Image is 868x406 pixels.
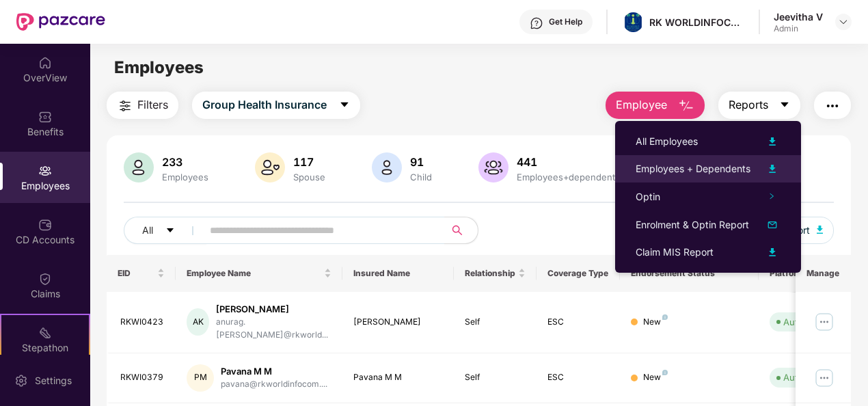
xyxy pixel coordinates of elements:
[813,367,835,389] img: manageButton
[817,226,824,234] img: svg+xml;base64,PHN2ZyB4bWxucz0iaHR0cDovL3d3dy53My5vcmcvMjAwMC9zdmciIHhtbG5zOnhsaW5rPSJodHRwOi8vd3...
[176,255,342,292] th: Employee Name
[643,371,668,384] div: New
[514,172,623,182] div: Employees+dependents
[142,223,153,238] span: All
[768,193,775,200] span: right
[137,96,168,113] span: Filters
[547,316,609,329] div: ESC
[16,13,105,31] img: New Pazcare Logo
[117,98,133,114] img: svg+xml;base64,PHN2ZyB4bWxucz0iaHR0cDovL3d3dy53My5vcmcvMjAwMC9zdmciIHdpZHRoPSIyNCIgaGVpZ2h0PSIyNC...
[159,155,211,169] div: 233
[187,364,214,392] div: PM
[636,245,714,260] div: Claim MIS Report
[216,303,331,316] div: [PERSON_NAME]
[444,225,471,236] span: search
[549,16,582,27] div: Get Help
[187,308,209,336] div: AK
[764,133,781,150] img: svg+xml;base64,PHN2ZyB4bWxucz0iaHR0cDovL3d3dy53My5vcmcvMjAwMC9zdmciIHhtbG5zOnhsaW5rPSJodHRwOi8vd3...
[290,155,328,169] div: 117
[38,56,52,70] img: svg+xml;base64,PHN2ZyBpZD0iSG9tZSIgeG1sbnM9Imh0dHA6Ly93d3cudzMub3JnLzIwMDAvc3ZnIiB3aWR0aD0iMjAiIG...
[107,255,176,292] th: EID
[38,164,52,178] img: svg+xml;base64,PHN2ZyBpZD0iRW1wbG95ZWVzIiB4bWxucz0iaHR0cDovL3d3dy53My5vcmcvMjAwMC9zdmciIHdpZHRoPS...
[255,152,285,182] img: svg+xml;base64,PHN2ZyB4bWxucz0iaHR0cDovL3d3dy53My5vcmcvMjAwMC9zdmciIHhtbG5zOnhsaW5rPSJodHRwOi8vd3...
[678,98,694,114] img: svg+xml;base64,PHN2ZyB4bWxucz0iaHR0cDovL3d3dy53My5vcmcvMjAwMC9zdmciIHhtbG5zOnhsaW5rPSJodHRwOi8vd3...
[718,92,800,119] button: Reportscaret-down
[124,217,207,244] button: Allcaret-down
[118,268,155,279] span: EID
[159,172,211,182] div: Employees
[192,92,360,119] button: Group Health Insurancecaret-down
[465,268,516,279] span: Relationship
[729,96,768,113] span: Reports
[824,98,841,114] img: svg+xml;base64,PHN2ZyB4bWxucz0iaHR0cDovL3d3dy53My5vcmcvMjAwMC9zdmciIHdpZHRoPSIyNCIgaGVpZ2h0PSIyNC...
[547,371,609,384] div: ESC
[187,268,321,279] span: Employee Name
[14,374,28,388] img: svg+xml;base64,PHN2ZyBpZD0iU2V0dGluZy0yMHgyMCIgeG1sbnM9Imh0dHA6Ly93d3cudzMub3JnLzIwMDAvc3ZnIiB3aW...
[478,152,508,182] img: svg+xml;base64,PHN2ZyB4bWxucz0iaHR0cDovL3d3dy53My5vcmcvMjAwMC9zdmciIHhtbG5zOnhsaW5rPSJodHRwOi8vd3...
[796,255,851,292] th: Manage
[342,255,454,292] th: Insured Name
[783,370,838,384] div: Auto Verified
[606,92,705,119] button: Employee
[407,172,435,182] div: Child
[514,155,623,169] div: 441
[636,217,749,232] div: Enrolment & Optin Report
[838,16,849,27] img: svg+xml;base64,PHN2ZyBpZD0iRHJvcGRvd24tMzJ4MzIiIHhtbG5zPSJodHRwOi8vd3d3LnczLm9yZy8yMDAwL3N2ZyIgd2...
[202,96,327,113] span: Group Health Insurance
[537,255,620,292] th: Coverage Type
[38,218,52,232] img: svg+xml;base64,PHN2ZyBpZD0iQ0RfQWNjb3VudHMiIGRhdGEtbmFtZT0iQ0QgQWNjb3VudHMiIHhtbG5zPSJodHRwOi8vd3...
[465,371,526,384] div: Self
[643,316,668,329] div: New
[774,10,823,23] div: Jeevitha V
[779,99,790,111] span: caret-down
[221,378,327,391] div: pavana@rkworldinfocom....
[221,365,327,378] div: Pavana M M
[623,12,643,32] img: whatsapp%20image%202024-01-05%20at%2011.24.52%20am.jpeg
[774,23,823,34] div: Admin
[120,371,165,384] div: RKWI0379
[114,57,204,77] span: Employees
[636,191,660,202] span: Optin
[636,161,750,176] div: Employees + Dependents
[813,311,835,333] img: manageButton
[616,96,667,113] span: Employee
[124,152,154,182] img: svg+xml;base64,PHN2ZyB4bWxucz0iaHR0cDovL3d3dy53My5vcmcvMjAwMC9zdmciIHhtbG5zOnhsaW5rPSJodHRwOi8vd3...
[216,316,331,342] div: anurag.[PERSON_NAME]@rkworld...
[120,316,165,329] div: RKWI0423
[530,16,543,30] img: svg+xml;base64,PHN2ZyBpZD0iSGVscC0zMngzMiIgeG1sbnM9Imh0dHA6Ly93d3cudzMub3JnLzIwMDAvc3ZnIiB3aWR0aD...
[636,134,698,149] div: All Employees
[353,316,443,329] div: [PERSON_NAME]
[38,272,52,286] img: svg+xml;base64,PHN2ZyBpZD0iQ2xhaW0iIHhtbG5zPSJodHRwOi8vd3d3LnczLm9yZy8yMDAwL3N2ZyIgd2lkdGg9IjIwIi...
[783,315,838,329] div: Auto Verified
[662,370,668,375] img: svg+xml;base64,PHN2ZyB4bWxucz0iaHR0cDovL3d3dy53My5vcmcvMjAwMC9zdmciIHdpZHRoPSI4IiBoZWlnaHQ9IjgiIH...
[38,110,52,124] img: svg+xml;base64,PHN2ZyBpZD0iQmVuZWZpdHMiIHhtbG5zPSJodHRwOi8vd3d3LnczLm9yZy8yMDAwL3N2ZyIgd2lkdGg9Ij...
[465,316,526,329] div: Self
[107,92,178,119] button: Filters
[339,99,350,111] span: caret-down
[407,155,435,169] div: 91
[764,217,781,233] img: svg+xml;base64,PHN2ZyB4bWxucz0iaHR0cDovL3d3dy53My5vcmcvMjAwMC9zdmciIHhtbG5zOnhsaW5rPSJodHRwOi8vd3...
[454,255,537,292] th: Relationship
[31,374,76,388] div: Settings
[662,314,668,320] img: svg+xml;base64,PHN2ZyB4bWxucz0iaHR0cDovL3d3dy53My5vcmcvMjAwMC9zdmciIHdpZHRoPSI4IiBoZWlnaHQ9IjgiIH...
[1,341,89,355] div: Stepathon
[165,226,175,236] span: caret-down
[290,172,328,182] div: Spouse
[38,326,52,340] img: svg+xml;base64,PHN2ZyB4bWxucz0iaHR0cDovL3d3dy53My5vcmcvMjAwMC9zdmciIHdpZHRoPSIyMSIgaGVpZ2h0PSIyMC...
[764,244,781,260] img: svg+xml;base64,PHN2ZyB4bWxucz0iaHR0cDovL3d3dy53My5vcmcvMjAwMC9zdmciIHhtbG5zOnhsaW5rPSJodHRwOi8vd3...
[353,371,443,384] div: Pavana M M
[764,161,781,177] img: svg+xml;base64,PHN2ZyB4bWxucz0iaHR0cDovL3d3dy53My5vcmcvMjAwMC9zdmciIHhtbG5zOnhsaW5rPSJodHRwOi8vd3...
[444,217,478,244] button: search
[649,16,745,29] div: RK WORLDINFOCOM PRIVATE LIMITED
[372,152,402,182] img: svg+xml;base64,PHN2ZyB4bWxucz0iaHR0cDovL3d3dy53My5vcmcvMjAwMC9zdmciIHhtbG5zOnhsaW5rPSJodHRwOi8vd3...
